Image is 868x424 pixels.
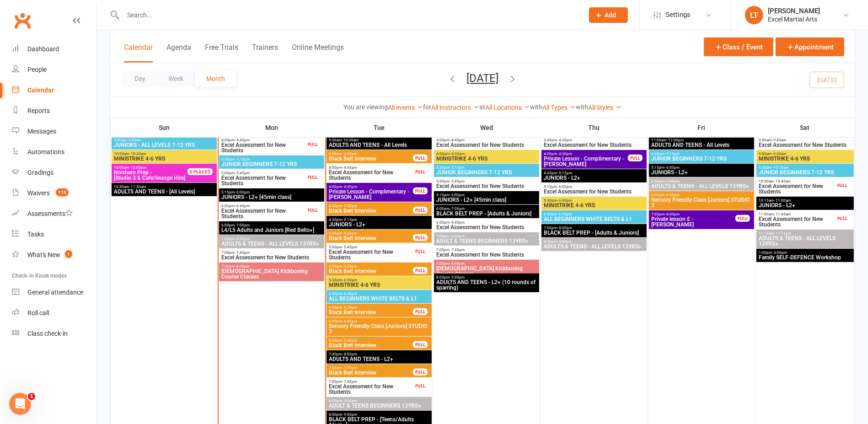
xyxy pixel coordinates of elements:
th: Wed [433,118,541,137]
strong: at [479,103,485,111]
div: FULL [735,215,750,222]
span: - 8:00pm [557,226,572,230]
span: 1:00pm [758,251,852,255]
span: - 6:45pm [450,220,465,225]
span: - 7:45pm [235,251,250,255]
span: 6:00pm [328,292,430,296]
span: - 5:15pm [235,157,250,161]
div: FULL [835,215,850,222]
span: - 8:00pm [342,352,357,356]
a: Tasks [12,224,96,245]
th: Fri [648,118,755,137]
a: Roll call [12,303,96,323]
span: MINISTRIKE 4-6 YRS [758,156,852,161]
div: FULL [305,174,320,181]
span: ADULT & TEENS BEGINNERS 13YRS+ [436,238,537,244]
th: Sat [755,118,855,137]
span: - 4:45pm [450,138,465,142]
span: - 5:15pm [450,166,465,170]
span: 5:30pm [543,199,645,203]
span: 11:00am [651,138,752,142]
span: - 12:00pm [666,138,684,142]
th: Thu [541,118,648,137]
div: FULL [413,267,428,274]
div: Tasks [27,231,44,238]
span: 7:00pm [436,248,537,252]
span: 10:15am [758,199,852,203]
span: Excel Assessment for New Students [543,142,645,148]
div: FULL [413,155,428,161]
span: - 6:00pm [664,166,680,170]
span: JUNIORS - L2+ [45min class] [436,197,537,203]
a: General attendance kiosk mode [12,282,96,303]
span: 8:00pm [543,240,645,244]
span: Excel Assessment for New Students [328,170,413,181]
span: 9:30am [758,166,852,170]
span: - 8:00pm [235,237,250,241]
div: 0 PLACES [188,168,213,175]
span: 4:30pm [328,218,430,222]
span: 9:00am [758,152,852,156]
span: Black Belt Interview [328,343,413,348]
div: Dashboard [27,45,59,53]
span: Black Belt Interview [328,236,413,241]
div: Roll call [27,309,49,317]
span: - 6:45pm [664,193,680,197]
span: 5:30pm [328,264,413,268]
span: ADULTS & TEENS - ALL LEVELS 13YRS+ [221,241,322,247]
span: 4:00pm [436,138,537,142]
strong: with [530,103,542,111]
span: - 6:00pm [450,193,465,197]
a: Assessments [12,204,96,224]
th: Sun [111,118,218,137]
div: FULL [413,168,428,175]
span: 7:00pm [221,237,322,241]
span: - 8:00pm [450,234,465,238]
span: - 6:00pm [557,199,572,203]
span: - 6:45pm [557,212,572,216]
span: Excel Assessment for New Students [436,183,537,189]
span: 8:00pm [328,399,430,403]
div: FULL [413,248,428,255]
a: Gradings [12,162,96,183]
span: 4:00pm [328,185,413,189]
a: All Styles [588,104,622,111]
div: General attendance [27,289,83,296]
div: FULL [305,207,320,214]
span: Excel Assessment for New Students [221,142,306,153]
span: 5:30pm [328,278,430,282]
span: 5:15pm [543,185,645,189]
th: Tue [326,118,433,137]
span: 7:00pm [436,234,537,238]
span: Excel Assessment for New Students [758,142,852,148]
span: 7:00pm [221,264,322,268]
span: Sensory Friendly Class [Juniors] STUDIO 3 [651,197,752,208]
span: JUNIORS - ALL LEVELS 7-12 YRS [113,142,215,148]
span: Excel Assessment for New Students [328,384,413,395]
span: - 5:15pm [342,218,357,222]
strong: for [423,103,431,111]
span: 7:00pm [328,366,413,370]
span: - 5:45pm [450,179,465,183]
span: JUNIOR BEGINNERS 7-12 YRS [651,156,752,161]
span: - 7:45pm [450,248,465,252]
span: Excel Assessment for New Students [328,249,413,260]
span: 5:15pm [651,166,752,170]
span: L4/L5 Adults and Juniors [Red Belts+] [221,227,322,233]
span: 5:15pm [436,193,537,197]
span: - 6:00pm [342,278,357,282]
span: MINISTRIKE 4-6 YRS [328,282,430,288]
span: 9:00am [113,138,215,142]
div: Reports [27,107,50,114]
th: Mon [218,118,326,137]
span: - 6:45pm [342,292,357,296]
span: 4:30pm [651,152,752,156]
span: 4:30pm [221,157,322,161]
button: Week [157,70,195,87]
span: BLACK BELT PREP - [Adults & Juniors] [436,211,537,216]
span: 4:00pm [436,152,537,156]
span: 5:00pm [328,231,413,236]
span: ADULTS AND TEENS - L2+ (10 rounds of sparring) [436,279,537,290]
span: 119 [56,188,69,196]
div: FULL [413,308,428,315]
